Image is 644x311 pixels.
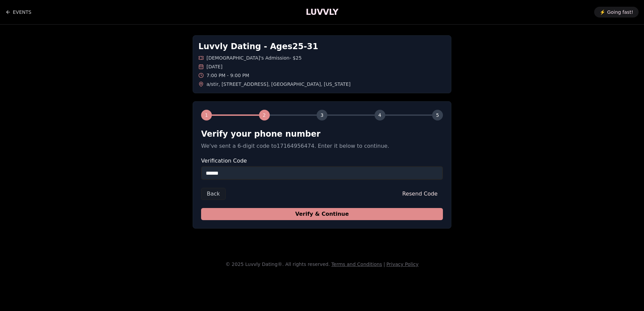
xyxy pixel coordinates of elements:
div: 3 [317,110,327,120]
a: Privacy Policy [386,262,418,267]
h1: Luvvly Dating - Ages 25 - 31 [198,41,446,52]
a: Back to events [5,5,31,19]
span: | [383,262,385,267]
a: Terms and Conditions [331,262,382,267]
div: 4 [375,110,385,120]
p: We've sent a 6-digit code to 17164956474 . Enter it below to continue. [201,142,443,150]
div: 1 [201,110,212,120]
button: Verify & Continue [201,208,443,220]
label: Verification Code [201,158,443,164]
h2: Verify your phone number [201,129,443,139]
button: Resend Code [397,188,443,200]
div: 2 [259,110,270,120]
div: 5 [432,110,443,120]
span: a/stir , [STREET_ADDRESS] , [GEOGRAPHIC_DATA] , [US_STATE] [206,81,351,88]
span: Going fast! [607,9,633,15]
span: ⚡️ [600,9,605,15]
a: LUVVLY [306,7,338,18]
button: Back [201,188,226,200]
span: [DATE] [206,63,222,70]
span: 7:00 PM - 9:00 PM [206,72,249,79]
span: [DEMOGRAPHIC_DATA]'s Admission - $25 [206,55,302,61]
